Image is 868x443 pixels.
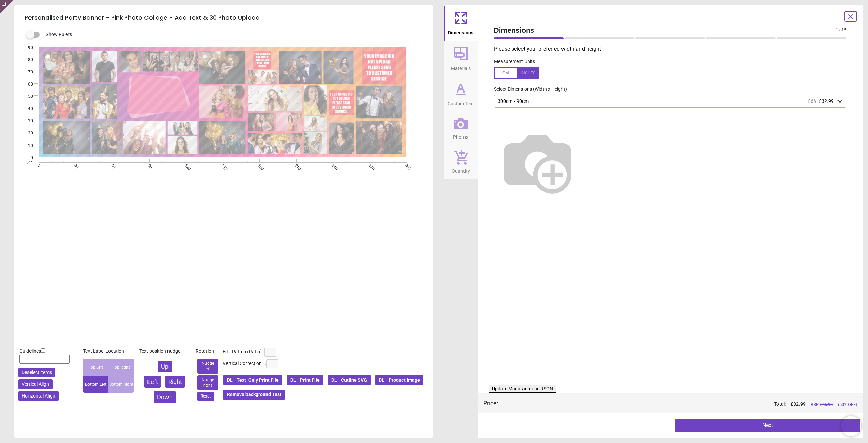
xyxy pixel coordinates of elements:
[489,86,567,93] label: Select Dimensions (Width x Height)
[375,374,424,386] button: DL - Product Image
[18,368,55,378] button: Deselect items
[223,389,285,401] button: Remove background Test
[444,145,478,179] button: Quantity
[811,402,833,408] span: RRP
[25,11,422,25] h5: Personalised Party Banner - Pink Photo Collage - Add Text & 30 Photo Upload
[444,112,478,145] button: Photos
[196,348,220,355] div: Rotation
[165,376,185,388] button: Right
[494,118,581,205] img: Helper for size comparison
[675,419,860,432] button: Next
[18,379,53,389] button: Vertical Align
[448,97,474,107] span: Custom Text
[819,98,834,104] span: £32.99
[197,392,214,401] button: Reset
[327,374,371,386] button: DL - Cutline SVG
[508,401,857,408] div: Total:
[20,45,33,51] span: 90
[144,376,161,388] button: Left
[808,98,816,104] span: £66
[18,391,59,401] button: Horizontal Align
[139,348,190,355] div: Text position nudge
[793,401,806,407] span: 32.99
[19,348,41,354] span: Guidelines
[494,58,535,65] label: Measurement Units
[444,76,478,112] button: Custom Text
[497,98,837,104] div: 300cm x 90cm
[444,41,478,76] button: Materials
[83,376,108,393] div: Bottom Left
[494,25,836,35] span: Dimensions
[83,348,134,355] div: Text Label Location
[791,401,806,408] span: £
[158,361,172,372] button: Up
[108,376,134,393] div: Bottom Right
[841,416,861,436] iframe: Brevo live chat
[197,359,218,374] button: Nudge left
[108,359,134,376] div: Top Right
[197,375,218,390] button: Nudge right
[448,26,473,36] span: Dimensions
[838,402,857,408] span: (50% OFF)
[154,391,176,403] button: Down
[30,31,433,39] div: Show Rulers
[820,402,833,407] span: £ 65.98
[223,360,262,367] label: Vertical Correction
[836,27,846,33] span: 1 of 5
[452,165,470,175] span: Quantity
[483,399,498,407] div: Price :
[453,131,468,141] span: Photos
[83,359,108,376] div: Top Left
[494,45,852,53] p: Please select your preferred width and height
[444,5,478,41] button: Dimensions
[223,374,283,386] button: DL - Text-Only Print File
[286,374,324,386] button: DL - Print File
[223,349,260,355] label: Edit Pattern Ratio
[451,62,471,72] span: Materials
[489,385,556,393] button: Update Manufacturing JSON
